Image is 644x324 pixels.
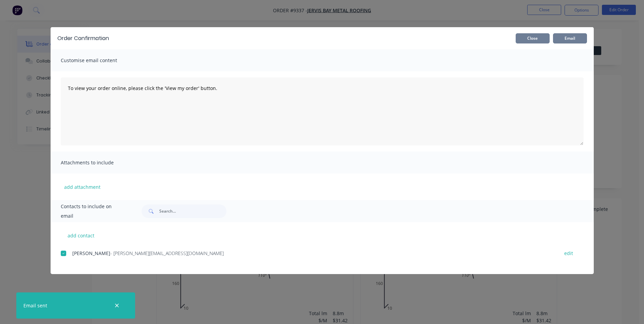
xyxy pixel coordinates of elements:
[61,158,135,167] span: Attachments to include
[72,250,110,256] span: [PERSON_NAME]
[61,230,102,240] button: add contact
[57,34,109,42] div: Order Confirmation
[553,33,587,43] button: Email
[61,56,135,65] span: Customise email content
[110,250,224,256] span: - [PERSON_NAME][EMAIL_ADDRESS][DOMAIN_NAME]
[61,202,125,221] span: Contacts to include on email
[159,204,226,218] input: Search...
[516,33,550,43] button: Close
[61,77,584,145] textarea: To view your order online, please click the 'View my order' button.
[61,182,104,192] button: add attachment
[560,249,577,258] button: edit
[23,302,47,309] div: Email sent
